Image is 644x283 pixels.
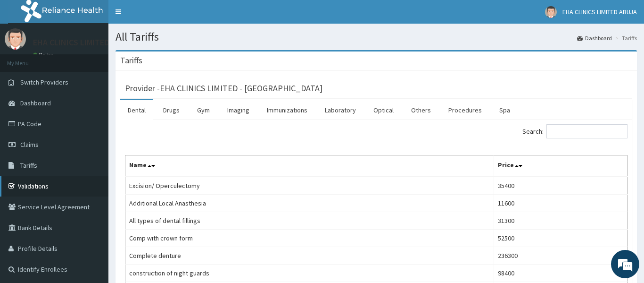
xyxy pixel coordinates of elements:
[545,6,557,18] img: User Image
[156,100,187,120] a: Drugs
[494,247,627,265] td: 236300
[577,34,612,42] a: Dashboard
[116,31,637,43] h1: All Tariffs
[125,177,494,195] td: Excision/ Operculectomy
[20,140,39,149] span: Claims
[33,51,56,58] a: Online
[562,8,637,16] span: EHA CLINICS LIMITED ABUJA
[494,177,627,195] td: 35400
[259,100,315,120] a: Immunizations
[494,195,627,212] td: 11600
[441,100,489,120] a: Procedures
[404,100,438,120] a: Others
[20,78,68,86] span: Switch Providers
[317,100,363,120] a: Laboratory
[494,212,627,230] td: 31300
[494,155,627,177] th: Price
[546,124,627,138] input: Search:
[494,265,627,282] td: 98400
[125,84,322,93] h3: Provider - EHA CLINICS LIMITED - [GEOGRAPHIC_DATA]
[20,161,37,170] span: Tariffs
[125,230,494,247] td: Comp with crown form
[220,100,257,120] a: Imaging
[120,56,142,65] h3: Tariffs
[125,247,494,265] td: Complete denture
[5,28,26,50] img: User Image
[492,100,518,120] a: Spa
[366,100,401,120] a: Optical
[190,100,217,120] a: Gym
[125,195,494,212] td: Additional Local Anasthesia
[494,230,627,247] td: 52500
[33,38,135,47] p: EHA CLINICS LIMITED ABUJA
[613,34,637,42] li: Tariffs
[20,99,51,107] span: Dashboard
[120,100,153,120] a: Dental
[125,155,494,177] th: Name
[522,124,627,138] label: Search:
[125,212,494,230] td: All types of dental fillings
[125,265,494,282] td: construction of night guards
